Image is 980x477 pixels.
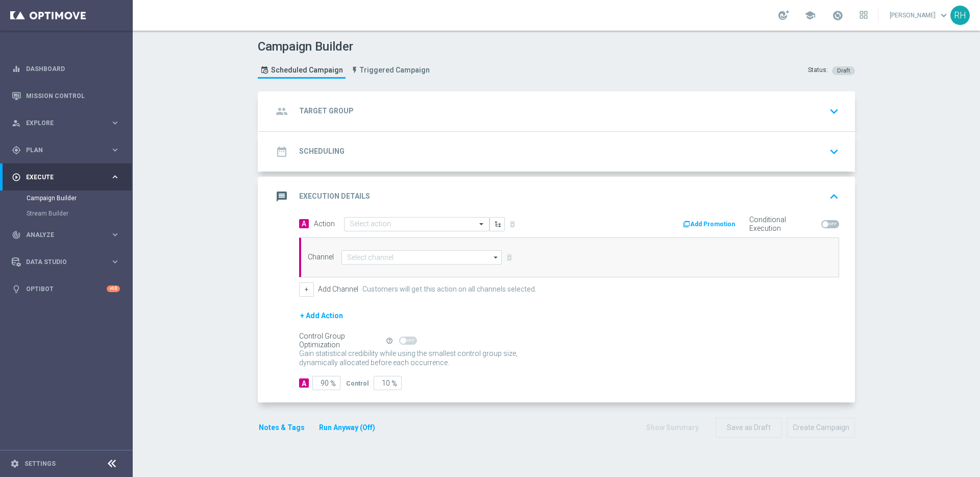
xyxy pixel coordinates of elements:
div: Control Group Optimization [299,332,385,349]
a: Triggered Campaign [348,62,432,79]
span: Data Studio [26,259,110,265]
a: Optibot [26,275,107,302]
colored-tag: Draft [832,66,855,74]
button: Run Anyway (Off) [318,421,376,434]
div: Analyze [12,230,110,240]
i: keyboard_arrow_right [110,257,120,267]
div: Dashboard [12,55,120,82]
div: Stream Builder [27,206,132,221]
i: date_range [273,142,291,161]
label: Customers will get this action on all channels selected. [362,285,536,294]
i: arrow_drop_down [491,251,501,264]
a: Settings [24,461,56,467]
a: Dashboard [26,55,120,82]
div: A [299,378,309,388]
span: % [330,379,336,388]
label: Add Channel [318,285,358,294]
i: keyboard_arrow_up [826,189,842,204]
div: Plan [12,146,110,155]
div: Control [346,378,369,388]
i: settings [10,459,19,468]
i: lightbulb [12,284,21,294]
i: keyboard_arrow_right [110,230,120,240]
button: + Add Action [299,309,344,322]
button: keyboard_arrow_down [825,142,843,161]
i: keyboard_arrow_right [110,145,120,155]
i: gps_fixed [12,146,21,155]
button: gps_fixed Plan keyboard_arrow_right [11,146,120,154]
label: Channel [308,253,334,261]
span: Triggered Campaign [360,66,430,75]
div: Execute [12,173,110,182]
div: Explore [12,118,110,128]
span: Explore [26,120,110,126]
span: Scheduled Campaign [271,66,343,75]
h2: Scheduling [299,147,345,156]
div: date_range Scheduling keyboard_arrow_down [273,142,843,161]
label: Conditional Execution [749,216,817,233]
button: Save as Draft [716,418,782,438]
div: Optibot [12,275,120,302]
h1: Campaign Builder [258,39,435,54]
i: keyboard_arrow_down [826,104,842,119]
i: message [273,187,291,206]
div: +10 [107,285,120,292]
div: message Execution Details keyboard_arrow_up [273,187,843,206]
div: Mission Control [12,82,120,109]
div: RH [950,6,970,25]
div: Campaign Builder [27,190,132,206]
span: Plan [26,147,110,153]
label: Action [314,220,335,228]
span: Execute [26,174,110,180]
div: Status: [808,66,828,75]
span: school [804,10,816,21]
span: A [299,219,309,228]
button: person_search Explore keyboard_arrow_right [11,119,120,127]
i: help_outline [386,337,393,344]
button: track_changes Analyze keyboard_arrow_right [11,231,120,239]
button: Notes & Tags [258,421,306,434]
button: Data Studio keyboard_arrow_right [11,258,120,266]
input: Select channel [341,250,502,265]
span: Draft [837,67,850,74]
div: group Target Group keyboard_arrow_down [273,102,843,121]
button: play_circle_outline Execute keyboard_arrow_right [11,173,120,181]
h2: Execution Details [299,192,370,201]
button: keyboard_arrow_down [825,102,843,121]
i: equalizer [12,64,21,74]
div: Data Studio [12,257,110,267]
i: keyboard_arrow_right [110,118,120,128]
i: group [273,102,291,121]
i: play_circle_outline [12,173,21,182]
a: Mission Control [26,82,120,109]
i: person_search [12,118,21,128]
i: track_changes [12,230,21,240]
i: keyboard_arrow_down [826,144,842,159]
button: Create Campaign [787,418,855,438]
button: lightbulb Optibot +10 [11,285,120,293]
span: Analyze [26,232,110,238]
button: equalizer Dashboard [11,65,120,73]
span: keyboard_arrow_down [938,10,949,21]
a: Stream Builder [27,209,106,218]
i: keyboard_arrow_right [110,172,120,182]
span: % [391,379,397,388]
h2: Target Group [299,106,354,116]
a: [PERSON_NAME]keyboard_arrow_down [889,8,950,23]
button: keyboard_arrow_up [825,187,843,206]
a: Campaign Builder [27,194,106,202]
button: Mission Control [11,92,120,100]
button: help_outline [385,335,399,346]
button: Add Promotion [682,219,739,230]
a: Scheduled Campaign [258,62,346,79]
button: + [299,282,314,297]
